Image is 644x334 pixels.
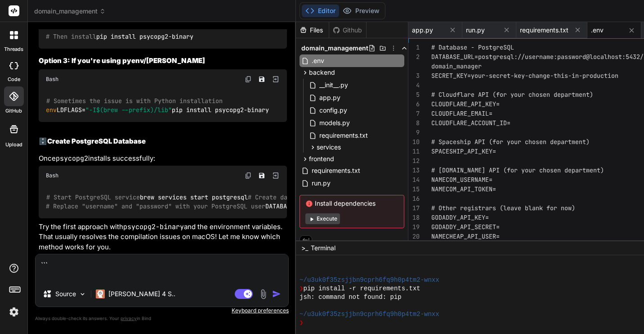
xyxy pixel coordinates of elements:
[8,76,20,83] label: code
[318,105,348,116] span: config.py
[300,293,402,302] span: jsh: command not found: pip
[329,26,366,35] div: Github
[318,117,351,128] span: models.py
[35,314,289,323] p: Always double-check its answers. Your in Bind
[46,193,600,211] code: brew services start postgresql createdb domain_manager DATABASE_URL=postgresql://yourusername:you...
[85,106,172,114] span: "-I /lib"
[96,289,105,298] img: Claude 4 Sonnet
[36,254,288,281] textarea: ```
[408,147,420,156] div: 11
[431,62,482,70] span: domain_manager
[431,72,611,80] span: SECRET_KEY=your-secret-key-change-this-in-producti
[255,73,268,86] button: Save file
[305,199,398,208] span: Install dependencies
[431,185,496,193] span: NAMECOM_API_TOKEN=
[56,154,88,163] code: psycopg2
[300,284,303,293] span: ❯
[408,166,420,175] div: 13
[318,80,349,90] span: __init__.py
[431,176,492,184] span: NAMECOM_USERNAME=
[466,26,485,35] span: run.py
[408,90,420,99] div: 5
[408,137,420,147] div: 10
[6,304,22,320] img: settings
[431,109,492,117] span: CLOUDFLARE_EMAIL=
[300,319,303,327] span: ❯
[301,44,368,53] span: domain_management
[431,138,590,146] span: # Spaceship API (for your chosen department)
[408,175,420,185] div: 14
[408,128,420,137] div: 9
[272,289,281,298] img: icon
[39,222,287,253] p: Try the first approach with and the environment variables. That usually resolves the compilation ...
[301,244,308,253] span: >_
[305,213,340,224] button: Execute
[611,53,644,61] span: ost:5432/
[245,172,252,179] img: copy
[431,53,611,61] span: DATABASE_URL=postgresql://username:password@localh
[46,193,140,201] span: # Start PostgreSQL service
[431,90,593,99] span: # Cloudflare API (for your chosen department)
[304,284,420,293] span: pip install -r requirements.txt
[39,136,287,147] h2: 🗄️
[79,290,86,298] img: Pick Models
[408,71,420,81] div: 3
[311,244,335,253] span: Terminal
[309,154,334,163] span: frontend
[46,76,58,83] span: Bash
[46,106,57,114] span: env
[4,45,23,53] label: threads
[431,204,575,212] span: # Other registrars (leave blank for now)
[123,222,184,231] code: psycopg2-binary
[412,26,433,35] span: app.py
[46,202,265,210] span: # Replace "username" and "password" with your PostgreSQL user
[96,106,154,114] span: $(brew --prefix)
[408,232,420,241] div: 20
[300,310,439,319] span: ~/u3uk0f35zsjjbn9cprh6fq9h0p4tm2-wnxx
[47,137,146,145] strong: Create PostgreSQL Database
[55,289,76,298] p: Source
[611,72,618,80] span: on
[5,141,22,149] label: Upload
[34,7,106,16] span: domain_management
[35,307,289,314] p: Keyboard preferences
[258,289,268,299] img: attachment
[46,97,223,105] span: # Sometimes the issue is with Python installation
[431,119,510,127] span: CLOUDFLARE_ACCOUNT_ID=
[431,100,500,108] span: CLOUDFLARE_API_KEY=
[39,56,205,65] strong: Option 3: If you're using pyenv/[PERSON_NAME]
[408,222,420,232] div: 19
[255,169,268,182] button: Save file
[311,165,361,176] span: requirements.txt
[108,289,175,298] p: [PERSON_NAME] 4 S..
[46,172,58,179] span: Bash
[317,143,341,152] span: services
[39,153,287,164] p: Once installs successfully:
[5,107,22,115] label: GitHub
[431,232,500,240] span: NAMECHEAP_API_USER=
[520,26,568,35] span: requirements.txt
[431,223,500,231] span: GODADDY_API_SECRET=
[300,276,439,284] span: ~/u3uk0f35zsjjbn9cprh6fq9h0p4tm2-wnxx
[339,5,383,17] button: Preview
[302,5,339,17] button: Editor
[408,203,420,213] div: 17
[121,316,137,321] span: privacy
[408,194,420,203] div: 16
[296,26,329,35] div: Files
[591,26,604,35] span: .env
[46,96,269,115] code: LDFLAGS= pip install psycopg2-binary
[408,213,420,222] div: 18
[408,109,420,118] div: 7
[408,81,420,90] div: 4
[431,147,496,155] span: SPACESHIP_API_KEY=
[245,76,252,83] img: copy
[311,55,325,66] span: .env
[309,68,335,77] span: backend
[408,118,420,128] div: 8
[46,32,96,41] span: # Then install
[431,213,489,221] span: GODADDY_API_KEY=
[408,156,420,166] div: 12
[272,75,280,83] img: Open in Browser
[272,172,280,180] img: Open in Browser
